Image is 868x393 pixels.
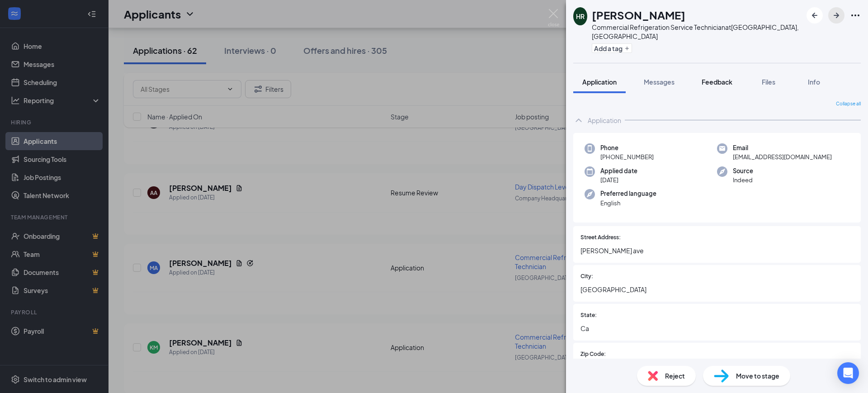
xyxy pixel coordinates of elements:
[600,189,656,198] span: Preferred language
[828,7,844,24] button: ArrowRight
[762,78,775,86] span: Files
[582,78,617,86] span: Application
[580,233,621,242] span: Street Address:
[580,284,854,294] span: [GEOGRAPHIC_DATA]
[850,10,861,21] svg: Ellipses
[831,10,842,21] svg: ArrowRight
[665,371,685,381] span: Reject
[580,246,854,256] span: [PERSON_NAME] ave
[592,23,802,41] div: Commercial Refrigeration Service Technician at [GEOGRAPHIC_DATA], [GEOGRAPHIC_DATA]
[702,78,732,86] span: Feedback
[644,78,675,86] span: Messages
[573,115,584,126] svg: ChevronUp
[624,46,630,51] svg: Plus
[836,100,861,108] span: Collapse all
[600,152,654,161] span: [PHONE_NUMBER]
[733,152,832,161] span: [EMAIL_ADDRESS][DOMAIN_NAME]
[736,371,779,381] span: Move to stage
[837,362,859,384] div: Open Intercom Messenger
[733,143,832,152] span: Email
[600,166,637,175] span: Applied date
[733,166,753,175] span: Source
[580,311,597,320] span: State:
[809,10,820,21] svg: ArrowLeftNew
[807,7,823,24] button: ArrowLeftNew
[600,175,637,185] span: [DATE]
[580,272,593,281] span: City:
[600,143,654,152] span: Phone
[592,7,685,23] h1: [PERSON_NAME]
[576,12,585,21] div: HR
[600,199,656,208] span: English
[592,43,632,53] button: PlusAdd a tag
[733,175,753,185] span: Indeed
[588,116,621,125] div: Application
[580,350,606,359] span: Zip Code:
[808,78,820,86] span: Info
[580,323,854,333] span: Ca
